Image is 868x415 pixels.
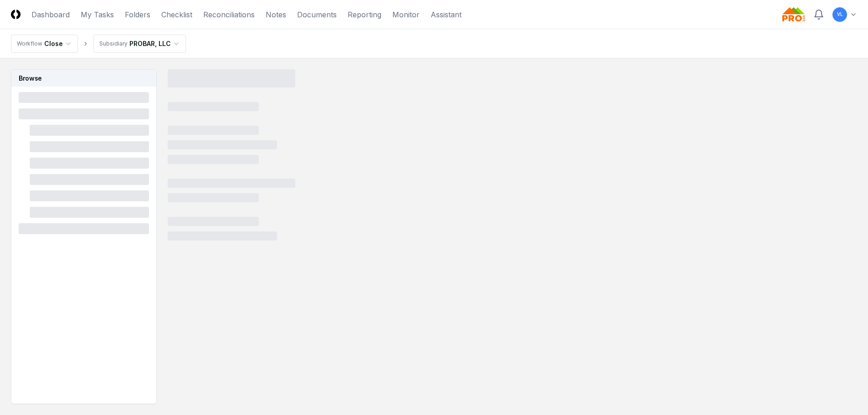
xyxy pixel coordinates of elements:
a: Checklist [161,9,192,20]
a: Dashboard [31,9,70,20]
img: Probar logo [782,7,806,22]
a: My Tasks [81,9,114,20]
nav: breadcrumb [11,35,186,53]
span: VL [837,11,843,18]
h3: Browse [11,70,156,87]
a: Monitor [392,9,420,20]
a: Notes [266,9,286,20]
a: Reporting [348,9,381,20]
a: Documents [297,9,337,20]
img: Logo [11,10,21,19]
a: Reconciliations [203,9,255,20]
a: Assistant [431,9,462,20]
button: VL [832,6,848,23]
div: Workflow [17,40,42,48]
a: Folders [125,9,150,20]
div: Subsidiary [99,40,128,48]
